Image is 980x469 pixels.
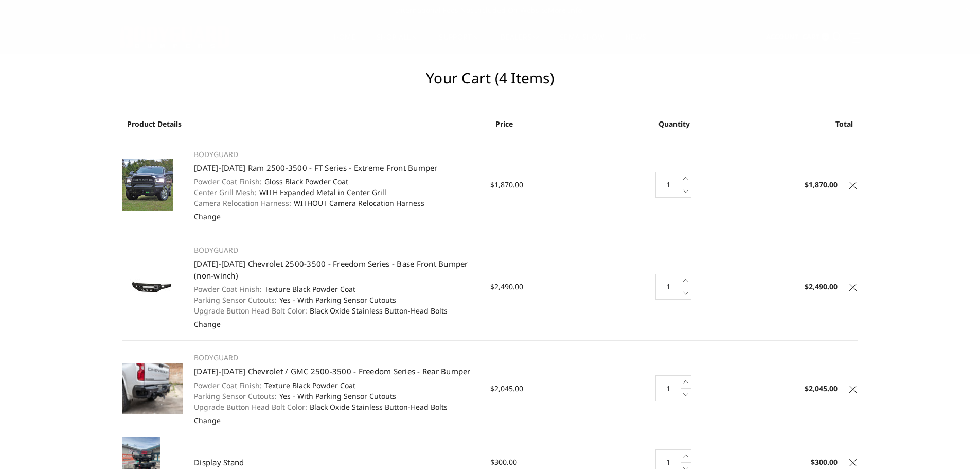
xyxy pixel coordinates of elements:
[805,180,838,189] strong: $1,870.00
[194,187,257,198] dt: Center Grill Mesh:
[194,244,479,256] p: BODYGUARD
[736,111,859,137] th: Total
[334,33,356,54] a: Home
[122,363,183,414] img: 2020-2025 Chevrolet / GMC 2500-3500 - Freedom Series - Rear Bumper
[194,294,479,305] dd: Yes - With Parking Sensor Cutouts
[490,111,613,137] th: Price
[194,305,479,316] dd: Black Oxide Stainless Button-Head Bolts
[122,70,858,95] h1: Your Cart (4 items)
[194,402,307,412] dt: Upgrade Button Head Bolt Color:
[560,33,604,54] a: SEMA Show
[194,294,277,305] dt: Parking Sensor Cutouts:
[194,352,479,364] p: BODYGUARD
[194,305,307,316] dt: Upgrade Button Head Bolt Color:
[803,32,820,41] span: Cart
[490,282,523,291] span: $2,490.00
[194,258,468,281] a: [DATE]-[DATE] Chevrolet 2500-3500 - Freedom Series - Base Front Bumper (non-winch)
[194,380,262,391] dt: Powder Coat Finish:
[490,384,523,393] span: $2,045.00
[194,198,291,209] dt: Camera Relocation Harness:
[613,111,736,137] th: Quantity
[803,23,829,51] a: Cart 4
[766,23,799,51] a: Account
[625,33,646,54] a: News
[194,284,479,294] dd: Texture Black Powder Coat
[122,159,173,211] img: 2019-2025 Ram 2500-3500 - FT Series - Extreme Front Bumper
[805,282,838,291] strong: $2,490.00
[122,111,490,137] th: Product Details
[194,319,221,329] a: Change
[805,384,838,393] strong: $2,045.00
[194,176,479,187] dd: Gloss Black Powder Coat
[122,275,173,299] img: 2024-2025 Chevrolet 2500-3500 - Freedom Series - Base Front Bumper (non-winch)
[194,402,479,412] dd: Black Oxide Stainless Button-Head Bolts
[194,148,479,161] p: BODYGUARD
[490,180,523,189] span: $1,870.00
[194,187,479,198] dd: WITH Expanded Metal in Center Grill
[822,33,829,41] span: 4
[811,457,838,467] strong: $300.00
[194,212,221,221] a: Change
[377,33,418,54] a: shop all
[194,391,479,402] dd: Yes - With Parking Sensor Cutouts
[194,284,262,294] dt: Powder Coat Finish:
[194,457,244,467] a: Display Stand
[120,26,230,48] img: BODYGUARD BUMPERS
[194,366,471,376] a: [DATE]-[DATE] Chevrolet / GMC 2500-3500 - Freedom Series - Rear Bumper
[766,32,799,41] span: Account
[194,391,277,402] dt: Parking Sensor Cutouts:
[490,457,517,467] span: $300.00
[500,33,539,54] a: Dealers
[194,198,479,209] dd: WITHOUT Camera Relocation Harness
[194,163,438,173] a: [DATE]-[DATE] Ram 2500-3500 - FT Series - Extreme Front Bumper
[439,33,479,54] a: Support
[548,5,582,15] a: More Info
[194,380,479,391] dd: Texture Black Powder Coat
[194,415,221,425] a: Change
[194,176,262,187] dt: Powder Coat Finish:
